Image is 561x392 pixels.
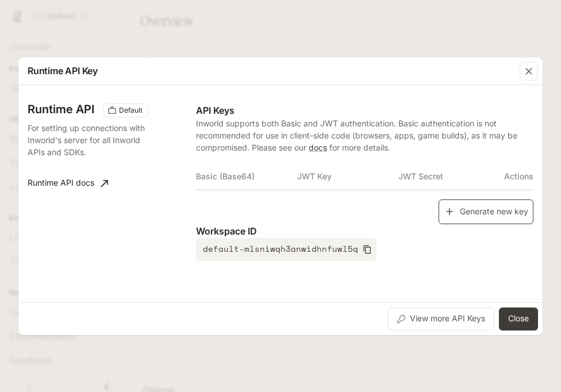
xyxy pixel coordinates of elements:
span: Default [114,105,147,116]
button: default-mlsniwqh3anwidhnfuwl5q [196,238,376,261]
p: Workspace ID [196,224,533,238]
button: Generate new key [439,199,533,224]
a: docs [309,143,327,152]
p: API Keys [196,103,533,117]
button: View more API Keys [388,308,494,330]
div: These keys will apply to your current workspace only [103,103,149,117]
th: Actions [499,163,533,190]
th: JWT Key [297,163,398,190]
a: Runtime API docs [23,172,113,195]
p: For setting up connections with Inworld's server for all Inworld APIs and SDKs. [28,122,147,158]
h3: Runtime API [28,103,94,115]
th: JWT Secret [398,163,499,190]
th: Basic (Base64) [196,163,297,190]
p: Runtime API Key [28,64,98,78]
button: Close [499,308,538,330]
p: Inworld supports both Basic and JWT authentication. Basic authentication is not recommended for u... [196,117,533,153]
